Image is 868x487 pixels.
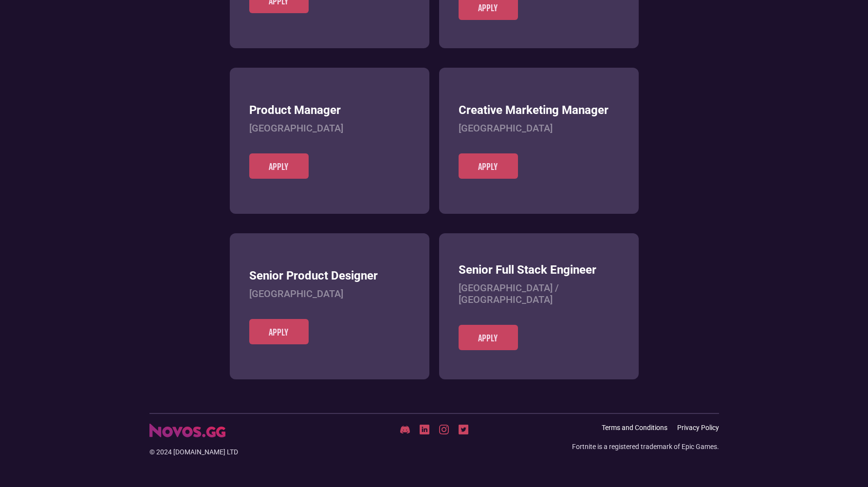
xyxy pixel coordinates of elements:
[677,424,719,432] a: Privacy Policy
[459,282,619,305] h4: [GEOGRAPHIC_DATA] / [GEOGRAPHIC_DATA]
[249,122,410,134] h4: [GEOGRAPHIC_DATA]
[249,288,410,300] h4: [GEOGRAPHIC_DATA]
[249,103,410,117] h3: Product Manager
[459,103,619,153] a: Creative Marketing Manager[GEOGRAPHIC_DATA]
[572,442,719,451] div: Fortnite is a registered trademark of Epic Games.
[459,122,619,134] h4: [GEOGRAPHIC_DATA]
[249,269,410,283] h3: Senior Product Designer
[459,263,619,277] h3: Senior Full Stack Engineer
[459,325,518,350] a: Apply
[249,319,309,344] a: Apply
[459,153,518,179] a: Apply
[249,103,410,153] a: Product Manager[GEOGRAPHIC_DATA]
[602,424,667,432] a: Terms and Conditions
[149,447,339,457] div: © 2024 [DOMAIN_NAME] LTD
[249,153,309,179] a: Apply
[459,263,619,325] a: Senior Full Stack Engineer[GEOGRAPHIC_DATA] / [GEOGRAPHIC_DATA]
[459,103,619,117] h3: Creative Marketing Manager
[249,269,410,319] a: Senior Product Designer[GEOGRAPHIC_DATA]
